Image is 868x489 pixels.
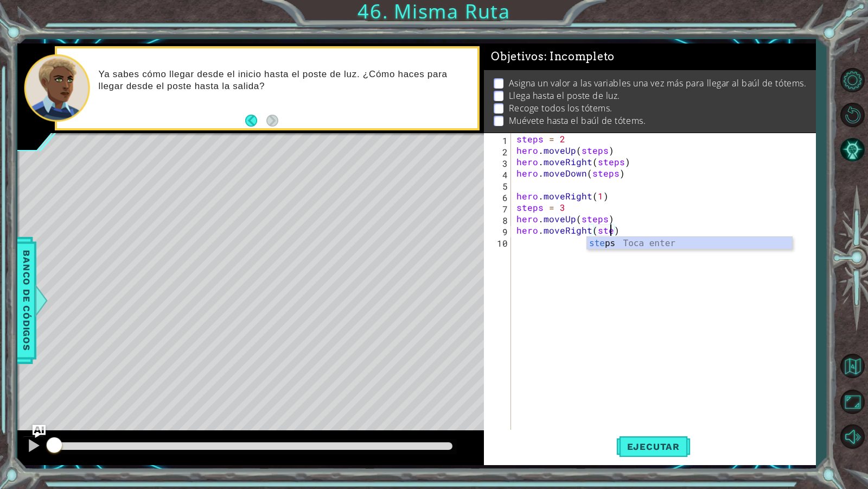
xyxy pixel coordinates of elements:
p: Recoge todos los tótems. [509,102,612,114]
a: Volver al mapa [837,348,868,384]
button: Shift+Enter: Ejecutar el código. [616,430,691,463]
div: 5 [486,180,511,192]
button: Volver al mapa [837,350,868,381]
div: 8 [486,215,511,226]
p: Ya sabes cómo llegar desde el inicio hasta el poste de luz. ¿Cómo haces para llegar desde el post... [98,68,469,92]
button: Pista IA [837,134,868,165]
span: : Incompleto [544,50,615,63]
div: 9 [486,226,511,237]
button: Back [245,115,266,127]
p: Llega hasta el poste de luz. [509,90,620,102]
span: Banco de códigos [18,244,35,356]
span: Objetivos [491,50,615,64]
div: 6 [486,192,511,203]
button: Reiniciar nivel [837,99,868,130]
div: 7 [486,203,511,215]
button: Opciones de nivel [837,64,868,96]
span: Ejecutar [616,441,691,452]
div: 3 [486,158,511,169]
div: 10 [486,237,511,249]
button: Next [266,115,278,127]
div: 4 [486,169,511,180]
button: Ask AI [33,425,46,438]
button: Maximizar navegador [837,386,868,417]
div: 1 [486,135,511,146]
button: Ctrl + P: Pause [23,436,44,458]
button: Sonido apagado [837,421,868,452]
div: 2 [486,146,511,158]
p: Muévete hasta el baúl de tótems. [509,115,646,127]
p: Asigna un valor a las variables una vez más para llegar al baúl de tótems. [509,77,807,89]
